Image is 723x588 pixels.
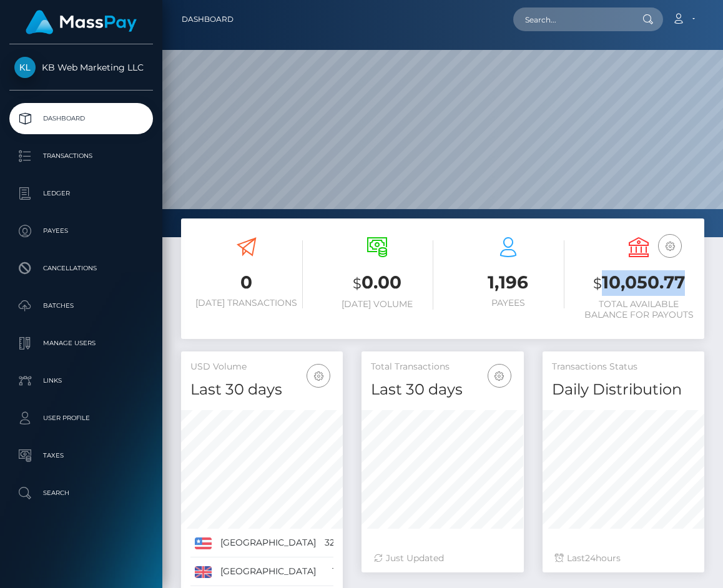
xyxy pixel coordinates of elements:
a: Dashboard [182,6,234,32]
div: Last hours [555,552,692,565]
h6: [DATE] Transactions [190,298,303,308]
td: [GEOGRAPHIC_DATA] [216,529,320,557]
p: User Profile [14,409,148,428]
h3: 10,050.77 [583,270,696,296]
a: Search [9,478,153,509]
p: Links [14,371,148,390]
h6: [DATE] Volume [322,299,434,310]
td: [GEOGRAPHIC_DATA] [216,557,320,586]
p: Batches [14,296,148,315]
h4: Last 30 days [371,379,514,401]
a: Taxes [9,440,153,471]
a: Cancellations [9,253,153,284]
span: KB Web Marketing LLC [9,62,153,73]
p: Taxes [14,446,148,465]
h5: USD Volume [190,361,333,373]
td: 324 [320,529,345,557]
a: Transactions [9,140,153,172]
p: Dashboard [14,109,148,128]
h3: 0.00 [322,270,434,296]
p: Cancellations [14,259,148,278]
p: Manage Users [14,334,148,353]
h5: Total Transactions [371,361,514,373]
span: 24 [585,552,596,564]
small: $ [353,275,361,292]
a: Manage Users [9,328,153,359]
h3: 1,196 [452,270,564,295]
a: Payees [9,215,153,247]
h5: Transactions Status [552,361,695,373]
p: Payees [14,222,148,240]
img: US.png [195,537,212,549]
img: GB.png [195,566,212,577]
a: Links [9,365,153,396]
td: 13 [320,557,345,586]
div: Just Updated [374,552,511,565]
h6: Payees [452,298,564,308]
p: Ledger [14,184,148,203]
a: Dashboard [9,103,153,134]
img: KB Web Marketing LLC [14,57,36,78]
h3: 0 [190,270,303,295]
h4: Last 30 days [190,379,333,401]
p: Search [14,484,148,502]
img: MassPay Logo [26,10,137,34]
a: Batches [9,290,153,321]
h4: Daily Distribution [552,379,695,401]
h6: Total Available Balance for Payouts [583,299,696,320]
a: User Profile [9,403,153,434]
input: Search... [513,7,631,31]
a: Ledger [9,178,153,209]
small: $ [593,275,602,292]
p: Transactions [14,147,148,165]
